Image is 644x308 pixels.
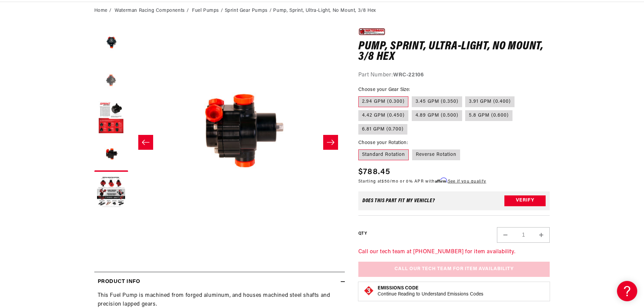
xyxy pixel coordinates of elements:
span: $788.45 [358,166,390,178]
button: Emissions CodeContinue Reading to Understand Emissions Codes [378,285,483,298]
label: QTY [358,231,367,237]
a: Call our tech team at [PHONE_NUMBER] for item availability. [358,249,515,255]
p: Continue Reading to Understand Emissions Codes [378,291,483,298]
media-gallery: Gallery Viewer [94,26,345,258]
label: 4.89 GPM (0.500) [412,110,462,121]
label: Reverse Rotation [412,149,460,160]
span: Affirm [435,178,447,183]
legend: Choose your Gear Size: [358,86,411,93]
a: Home [94,7,108,15]
h1: Pump, Sprint, Ultra-Light, No Mount, 3/8 Hex [358,41,550,63]
strong: Emissions Code [378,286,419,291]
a: See if you qualify - Learn more about Affirm Financing (opens in modal) [448,180,486,184]
div: Part Number: [358,71,550,80]
label: 2.94 GPM (0.300) [358,96,408,107]
button: Load image 3 in gallery view [94,101,128,135]
button: Slide left [138,135,153,150]
h2: Product Info [98,278,140,286]
summary: Product Info [94,272,345,292]
label: 3.45 GPM (0.350) [412,96,462,107]
strong: WRC-22106 [393,72,424,78]
button: Slide right [323,135,338,150]
button: Load image 1 in gallery view [94,26,128,60]
button: Load image 5 in gallery view [94,175,128,209]
nav: breadcrumbs [94,7,550,15]
a: Waterman Racing Components [115,7,185,15]
span: $50 [382,180,390,184]
a: Fuel Pumps [192,7,219,15]
p: Starting at /mo or 0% APR with . [358,178,486,185]
button: Verify [504,195,546,206]
img: Emissions code [363,285,374,296]
label: 6.81 GPM (0.700) [358,124,407,135]
li: Sprint Gear Pumps [225,7,273,15]
li: Pump, Sprint, Ultra-Light, No Mount, 3/8 Hex [273,7,376,15]
label: 4.42 GPM (0.450) [358,110,408,121]
div: Does This part fit My vehicle? [362,198,435,204]
label: Standard Rotation [358,149,409,160]
button: Load image 4 in gallery view [94,138,128,172]
label: 5.8 GPM (0.600) [465,110,512,121]
label: 3.91 GPM (0.400) [465,96,515,107]
button: Load image 2 in gallery view [94,64,128,97]
legend: Choose your Rotation: [358,139,408,146]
